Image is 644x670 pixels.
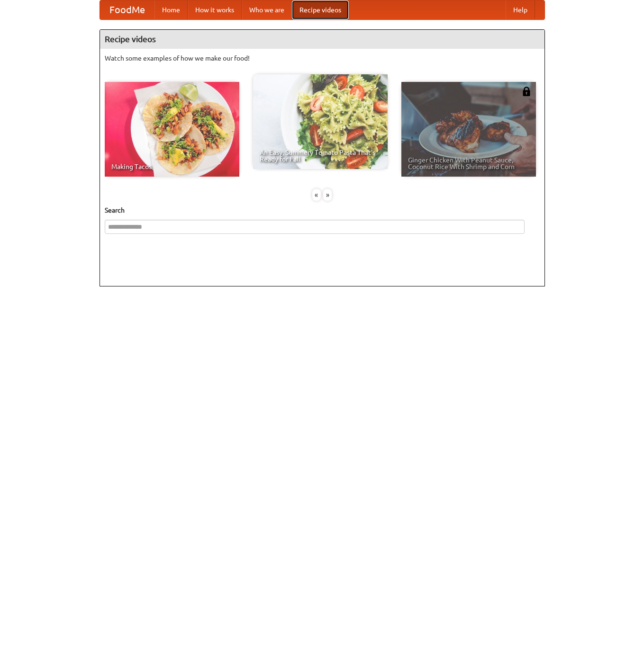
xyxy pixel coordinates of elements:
a: Home [154,0,188,19]
span: An Easy, Summery Tomato Pasta That's Ready for Fall [260,149,381,162]
span: Making Tacos [111,163,233,170]
a: Who we are [242,0,292,19]
p: Watch some examples of how we make our food! [105,54,540,63]
div: » [323,189,332,201]
a: How it works [188,0,242,19]
h5: Search [105,205,540,215]
img: 483408.png [522,87,531,96]
h4: Recipe videos [100,30,544,49]
div: « [312,189,321,201]
a: Making Tacos [105,82,239,177]
a: Help [506,0,535,19]
a: An Easy, Summery Tomato Pasta That's Ready for Fall [253,74,388,169]
a: Recipe videos [292,0,349,19]
a: FoodMe [100,0,154,19]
